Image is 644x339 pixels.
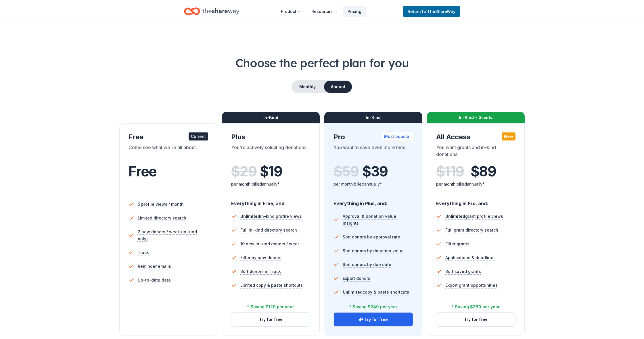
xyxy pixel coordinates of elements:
[51,55,593,71] h1: Choose the perfect plan for you
[276,6,306,17] button: Product
[445,254,496,261] span: Applications & deadlines
[427,112,525,123] div: In-Kind + Grants
[422,9,455,14] span: to TheShareWay
[247,303,294,310] div: * Saving $120 per year
[343,234,400,240] span: Sort donors by approval rate
[240,254,281,261] span: Filter by new donors
[189,132,208,140] div: Current
[436,132,516,142] div: All Access
[436,144,516,160] div: You want grants and in-kind donations!
[231,195,311,207] div: Everything in Free, and:
[324,112,422,123] div: In-Kind
[343,290,409,294] span: copy & paste shortcuts
[343,213,413,227] span: Approval & donation value insights
[184,5,239,18] a: Home
[138,201,184,208] span: 5 profile views / month
[324,81,352,93] button: Annual
[138,249,149,256] span: Track
[362,163,388,180] span: $ 39
[452,303,500,310] div: * Saving $360 per year
[445,227,498,234] span: Full grant directory search
[260,163,282,180] span: $ 19
[408,8,455,15] span: Return
[333,144,413,160] div: You want to save even more time.
[471,163,496,180] span: $ 89
[129,144,208,160] div: Come see what we're all about.
[343,247,404,254] span: Sort donors by donation value
[333,195,413,207] div: Everything in Plus, and:
[129,163,157,180] span: Free
[129,132,208,142] div: Free
[222,112,320,123] div: In-Kind
[240,214,260,219] span: Unlimited
[436,313,515,326] button: Try for free
[240,240,300,247] span: 10 new in-kind donors / week
[502,132,515,140] div: New
[333,181,413,188] div: per month billed annually*
[445,268,481,275] span: Sort saved grants
[240,227,297,234] span: Full in-kind directory search
[445,214,503,219] span: grant profile views
[343,261,391,268] span: Sort donors by due date
[382,132,413,140] div: Most popular
[138,263,171,270] span: Reminder emails
[231,132,311,142] div: Plus
[334,313,413,326] button: Try for free
[343,290,363,294] span: Unlimited
[307,6,342,17] button: Resources
[436,181,516,188] div: per month billed annually*
[240,268,281,275] span: Sort donors in Track
[343,275,370,282] span: Export donors
[138,228,208,242] span: 2 new donors / week (in-kind only)
[138,277,171,284] span: Up-to-date data
[343,6,366,17] a: Pricing
[436,195,516,207] div: Everything in Pro, and:
[231,313,310,326] button: Try for free
[231,181,311,188] div: per month billed annually*
[333,132,413,142] div: Pro
[292,81,323,93] button: Monthly
[240,282,303,289] span: Limited copy & paste shortcuts
[240,214,302,219] span: in-kind profile views
[349,303,397,310] div: * Saving $240 per year
[276,5,366,18] nav: Main
[403,6,460,17] a: Returnto TheShareWay
[231,144,311,160] div: You're actively soliciting donations.
[138,215,186,221] span: Limited directory search
[445,214,465,219] span: Unlimited
[445,240,469,247] span: Filter grants
[445,282,498,289] span: Export grant opportunities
